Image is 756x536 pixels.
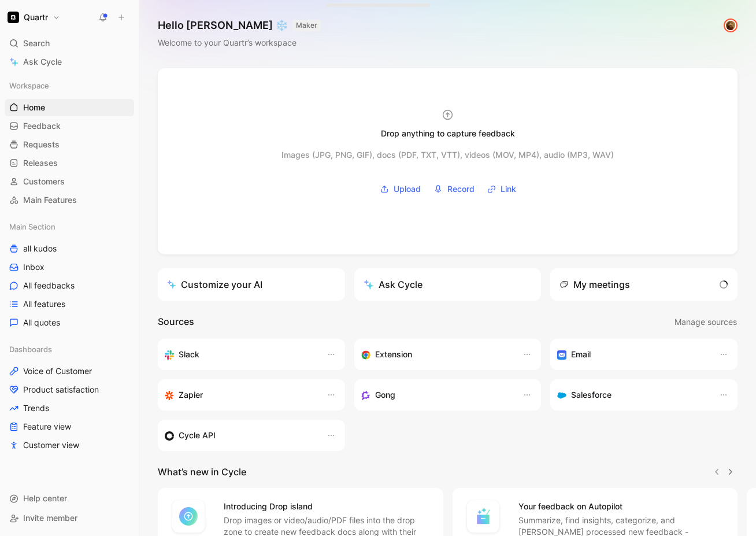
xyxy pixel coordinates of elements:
[5,490,134,507] div: Help center
[167,278,262,291] div: Customize your AI
[158,465,246,479] h2: What’s new in Cycle
[5,77,134,94] div: Workspace
[5,341,134,454] div: DashboardsVoice of CustomerProduct satisfactionTrendsFeature viewCustomer view
[23,421,71,433] span: Feature view
[361,388,512,402] div: Capture feedback from your incoming calls
[376,180,425,198] button: Upload
[5,9,63,25] button: QuartrQuartr
[5,418,134,435] a: Feature view
[5,277,134,294] a: All feedbacks
[5,258,134,276] a: Inbox
[375,388,395,402] h3: Gong
[23,194,77,206] span: Main Features
[165,388,315,402] div: Capture feedback from thousands of sources with Zapier (survey results, recordings, sheets, etc).
[9,343,52,355] span: Dashboards
[483,180,520,198] button: Link
[5,99,134,116] a: Home
[674,315,738,330] button: Manage sources
[447,182,475,196] span: Record
[725,20,736,31] img: avatar
[23,280,75,291] span: All feedbacks
[5,400,134,417] a: Trends
[23,384,99,395] span: Product satisfaction
[23,365,92,377] span: Voice of Customer
[518,500,724,513] h4: Your feedback on Autopilot
[5,381,134,398] a: Product satisfaction
[557,348,707,361] div: Forward emails to your feedback inbox
[165,348,315,361] div: Sync your customers, send feedback and get updates in Slack
[571,348,591,361] h3: Email
[364,278,423,291] div: Ask Cycle
[23,261,45,273] span: Inbox
[361,348,512,361] div: Capture feedback from anywhere on the web
[501,182,516,196] span: Link
[23,493,67,503] span: Help center
[5,53,134,71] a: Ask Cycle
[224,500,429,513] h4: Introducing Drop island
[675,315,737,329] span: Manage sources
[5,117,134,135] a: Feedback
[5,363,134,380] a: Voice of Customer
[5,240,134,257] a: all kudos
[23,36,50,50] span: Search
[179,428,216,442] h3: Cycle API
[23,176,65,187] span: Customers
[5,35,134,52] div: Search
[23,243,57,254] span: all kudos
[179,348,199,361] h3: Slack
[375,348,412,361] h3: Extension
[158,19,321,32] h1: Hello [PERSON_NAME] ❄️
[5,136,134,153] a: Requests
[23,402,49,414] span: Trends
[24,12,48,23] h1: Quartr
[158,315,194,330] h2: Sources
[23,439,79,451] span: Customer view
[394,182,421,196] span: Upload
[23,55,62,69] span: Ask Cycle
[5,191,134,209] a: Main Features
[559,278,630,291] div: My meetings
[23,317,60,328] span: All quotes
[5,341,134,358] div: Dashboards
[571,388,612,402] h3: Salesforce
[281,148,614,162] div: Images (JPG, PNG, GIF), docs (PDF, TXT, VTT), videos (MOV, MP4), audio (MP3, WAV)
[8,12,19,23] img: Quartr
[5,437,134,454] a: Customer view
[429,180,479,198] button: Record
[9,221,55,232] span: Main Section
[179,388,203,402] h3: Zapier
[23,139,60,150] span: Requests
[23,120,61,132] span: Feedback
[5,295,134,313] a: All features
[5,173,134,190] a: Customers
[23,102,45,113] span: Home
[23,157,58,169] span: Releases
[165,428,315,442] div: Sync customers & send feedback from custom sources. Get inspired by our favorite use case
[158,268,345,301] a: Customize your AI
[158,36,321,50] div: Welcome to your Quartr’s workspace
[292,20,321,31] button: MAKER
[5,218,134,235] div: Main Section
[381,127,515,141] div: Drop anything to capture feedback
[354,268,542,301] button: Ask Cycle
[5,218,134,331] div: Main Sectionall kudosInboxAll feedbacksAll featuresAll quotes
[5,509,134,527] div: Invite member
[5,314,134,331] a: All quotes
[9,80,49,91] span: Workspace
[23,298,65,310] span: All features
[23,513,77,523] span: Invite member
[5,154,134,172] a: Releases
